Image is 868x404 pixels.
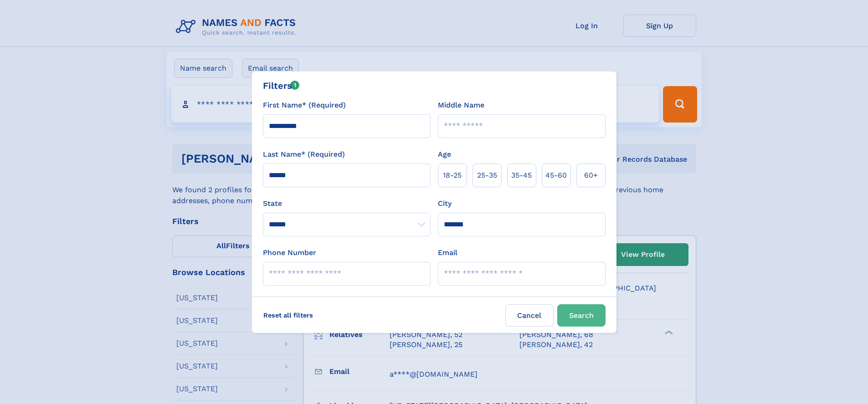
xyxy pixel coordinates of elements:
label: Age [438,149,451,160]
label: Last Name* (Required) [263,149,345,160]
label: Reset all filters [257,304,319,326]
label: City [438,198,452,209]
div: Filters [263,79,300,92]
span: 45‑60 [545,170,567,181]
label: Email [438,247,457,258]
span: 35‑45 [511,170,532,181]
label: State [263,198,431,209]
span: 60+ [584,170,598,181]
label: First Name* (Required) [263,100,346,111]
span: 18‑25 [443,170,462,181]
label: Phone Number [263,247,316,258]
span: 25‑35 [477,170,497,181]
label: Middle Name [438,100,484,111]
button: Search [557,304,606,327]
label: Cancel [505,304,554,327]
